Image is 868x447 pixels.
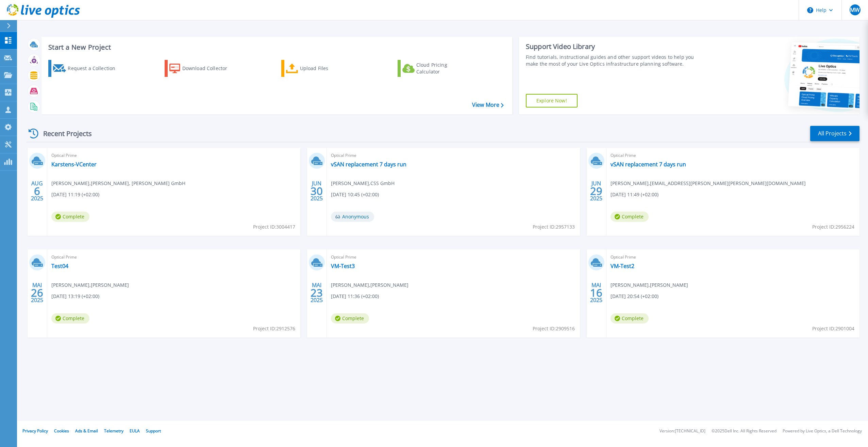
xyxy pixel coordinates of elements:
[611,313,649,324] span: Complete
[331,161,406,168] a: vSAN replacement 7 days run
[51,293,99,300] span: [DATE] 13:19 (+02:00)
[300,62,354,75] div: Upload Files
[51,191,99,198] span: [DATE] 11:19 (+02:00)
[783,429,862,433] li: Powered by Live Optics, a Dell Technology
[611,212,649,222] span: Complete
[311,188,323,194] span: 30
[311,290,323,296] span: 23
[526,42,702,51] div: Support Video Library
[611,152,855,159] span: Optical Prime
[146,428,161,434] a: Support
[611,253,855,261] span: Optical Prime
[331,293,379,300] span: [DATE] 11:36 (+02:00)
[331,263,355,269] a: VM-Test3
[51,180,185,187] span: [PERSON_NAME] , [PERSON_NAME], [PERSON_NAME] GmbH
[660,429,705,433] li: Version: [TECHNICAL_ID]
[331,212,374,222] span: Anonymous
[331,191,379,198] span: [DATE] 10:45 (+02:00)
[51,161,97,168] a: Karstens-VCenter
[416,62,471,75] div: Cloud Pricing Calculator
[31,280,44,305] div: MAI 2025
[51,253,296,261] span: Optical Prime
[310,280,323,305] div: MAI 2025
[526,54,702,67] div: Find tutorials, instructional guides and other support videos to help you make the most of your L...
[850,7,860,13] span: MW
[130,428,140,434] a: EULA
[331,253,576,261] span: Optical Prime
[75,428,98,434] a: Ads & Email
[611,191,658,198] span: [DATE] 11:49 (+02:00)
[472,102,504,108] a: View More
[526,94,578,107] a: Explore Now!
[812,325,854,332] span: Project ID: 2901004
[281,60,357,77] a: Upload Files
[590,179,603,203] div: JUN 2025
[590,290,602,296] span: 16
[48,60,124,77] a: Request a Collection
[398,60,473,77] a: Cloud Pricing Calculator
[611,161,686,168] a: vSAN replacement 7 days run
[253,223,295,231] span: Project ID: 3004417
[611,263,634,269] a: VM-Test2
[611,293,658,300] span: [DATE] 20:54 (+02:00)
[182,62,237,75] div: Download Collector
[68,62,122,75] div: Request a Collection
[31,179,44,203] div: AUG 2025
[253,325,295,332] span: Project ID: 2912576
[51,263,68,269] a: Test04
[331,313,369,324] span: Complete
[26,125,101,142] div: Recent Projects
[590,280,603,305] div: MAI 2025
[712,429,777,433] li: © 2025 Dell Inc. All Rights Reserved
[51,212,89,222] span: Complete
[51,281,129,289] span: [PERSON_NAME] , [PERSON_NAME]
[51,152,296,159] span: Optical Prime
[611,281,688,289] span: [PERSON_NAME] , [PERSON_NAME]
[31,290,43,296] span: 26
[812,223,854,231] span: Project ID: 2956224
[165,60,240,77] a: Download Collector
[331,281,408,289] span: [PERSON_NAME] , [PERSON_NAME]
[590,188,602,194] span: 29
[611,180,806,187] span: [PERSON_NAME] , [EMAIL_ADDRESS][PERSON_NAME][PERSON_NAME][DOMAIN_NAME]
[34,188,40,194] span: 6
[310,179,323,203] div: JUN 2025
[54,428,69,434] a: Cookies
[51,313,89,324] span: Complete
[533,223,575,231] span: Project ID: 2957133
[22,428,48,434] a: Privacy Policy
[104,428,123,434] a: Telemetry
[48,44,503,51] h3: Start a New Project
[810,126,859,141] a: All Projects
[331,180,395,187] span: [PERSON_NAME] , CSS GmbH
[331,152,576,159] span: Optical Prime
[533,325,575,332] span: Project ID: 2909516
